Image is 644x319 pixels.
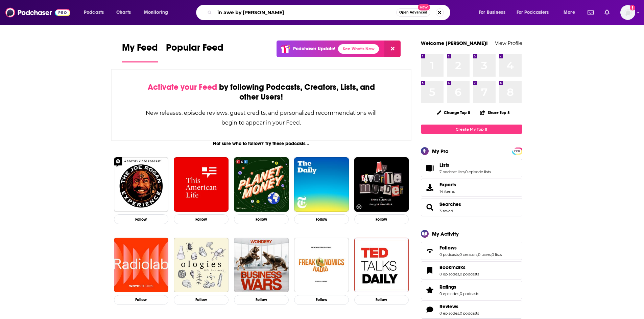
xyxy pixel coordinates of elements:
a: Reviews [423,305,437,314]
span: Monitoring [144,8,168,17]
a: Ratings [439,284,479,290]
span: Lists [421,159,522,177]
img: This American Life [174,157,229,212]
button: Follow [294,214,349,224]
span: Open Advanced [399,11,427,14]
img: Business Wars [234,238,289,292]
span: Reviews [421,300,522,319]
img: User Profile [620,5,635,20]
button: open menu [559,7,583,18]
span: , [491,252,492,257]
span: Logged in as luilaking [620,5,635,20]
a: 0 podcasts [460,272,479,276]
a: Reviews [439,303,479,310]
a: Lists [423,163,437,173]
button: Follow [234,214,289,224]
a: Ratings [423,285,437,295]
img: My Favorite Murder with Karen Kilgariff and Georgia Hardstark [354,157,409,212]
span: My Feed [122,42,158,57]
div: by following Podcasts, Creators, Lists, and other Users! [145,82,378,102]
button: Follow [174,295,229,305]
div: My Activity [432,231,459,237]
a: See What's New [338,44,379,54]
a: 0 lists [492,252,502,257]
button: Follow [114,214,169,224]
a: Searches [423,203,437,212]
div: Not sure who to follow? Try these podcasts... [111,141,412,147]
button: Follow [234,295,289,305]
span: Reviews [439,303,458,310]
a: 0 episodes [439,311,459,316]
button: open menu [79,7,113,18]
span: Activate your Feed [148,82,217,92]
input: Search podcasts, credits, & more... [215,7,396,18]
button: open menu [474,7,514,18]
a: Podchaser - Follow, Share and Rate Podcasts [5,6,70,19]
span: , [459,252,459,257]
img: The Daily [294,157,349,212]
div: My Pro [432,148,449,154]
a: View Profile [495,40,522,46]
span: Bookmarks [439,264,466,270]
a: Bookmarks [423,266,437,275]
a: 0 episodes [439,291,459,296]
a: 0 episode lists [465,169,491,174]
a: PRO [513,148,521,153]
span: Ratings [421,281,522,299]
a: 0 episodes [439,272,459,276]
a: 0 podcasts [460,311,479,316]
div: New releases, episode reviews, guest credits, and personalized recommendations will begin to appe... [145,108,378,128]
span: , [464,169,465,174]
a: Show notifications dropdown [585,7,596,18]
a: 0 podcasts [460,291,479,296]
span: Ratings [439,284,456,290]
a: Show notifications dropdown [602,7,612,18]
a: 3 saved [439,209,453,213]
img: TED Talks Daily [354,238,409,292]
a: Bookmarks [439,264,479,270]
a: Charts [112,7,135,18]
a: Searches [439,201,461,207]
img: Ologies with Alie Ward [174,238,229,292]
span: , [477,252,478,257]
span: Lists [439,162,449,168]
span: Popular Feed [166,42,223,57]
img: Planet Money [234,157,289,212]
button: Follow [114,295,169,305]
a: Popular Feed [166,42,223,62]
img: The Joe Rogan Experience [114,157,169,212]
span: Podcasts [84,8,104,17]
span: Follows [421,242,522,260]
span: Charts [116,8,131,17]
button: Follow [174,214,229,224]
button: Open AdvancedNew [396,8,430,17]
a: Freakonomics Radio [294,238,349,292]
span: More [564,8,575,17]
a: 0 podcasts [439,252,459,257]
a: 7 podcast lists [439,169,464,174]
p: Podchaser Update! [293,46,335,52]
a: 0 creators [459,252,477,257]
span: Follows [439,245,457,251]
button: Show profile menu [620,5,635,20]
span: New [418,4,430,10]
button: open menu [512,7,559,18]
a: My Feed [122,42,158,62]
span: Exports [439,182,456,188]
a: Follows [423,246,437,256]
button: Follow [294,295,349,305]
img: Radiolab [114,238,169,292]
span: 14 items [439,189,456,194]
svg: Add a profile image [630,5,635,10]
